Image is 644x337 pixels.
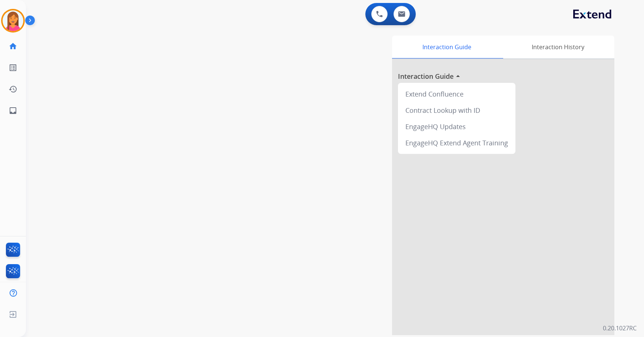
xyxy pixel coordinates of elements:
[9,42,17,51] mat-icon: home
[603,324,637,333] p: 0.20.1027RC
[401,102,512,118] div: Contract Lookup with ID
[3,10,23,31] img: avatar
[501,36,614,58] div: Interaction History
[9,63,17,72] mat-icon: list_alt
[401,86,512,102] div: Extend Confluence
[9,106,17,115] mat-icon: inbox
[401,135,512,151] div: EngageHQ Extend Agent Training
[401,118,512,135] div: EngageHQ Updates
[392,36,501,58] div: Interaction Guide
[9,85,17,94] mat-icon: history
